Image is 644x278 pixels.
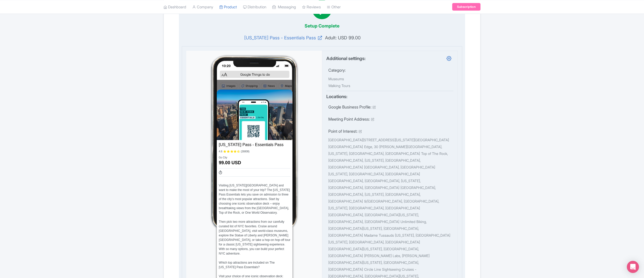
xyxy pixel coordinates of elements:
div: Go City [219,156,227,159]
span: Setup Complete [305,23,339,29]
div: (26808) [241,150,249,154]
img: fjhbivlxm2tgf8ilv8h2.png [217,90,292,140]
span: Madame Tussauds [US_STATE], [GEOGRAPHIC_DATA][US_STATE], [GEOGRAPHIC_DATA], [GEOGRAPHIC_DATA] [328,233,450,244]
label: Meeting Point Address: [328,116,370,122]
span: Edge, 30 [PERSON_NAME][GEOGRAPHIC_DATA], [US_STATE], [GEOGRAPHIC_DATA], [GEOGRAPHIC_DATA] [328,145,442,156]
span: Adult: USD 99.00 [322,34,457,41]
span: 9/[GEOGRAPHIC_DATA], [GEOGRAPHIC_DATA], [US_STATE], [GEOGRAPHIC_DATA], [GEOGRAPHIC_DATA] [328,199,439,210]
img: Google TTD [209,55,299,231]
span: [PERSON_NAME] Labs, [PERSON_NAME][GEOGRAPHIC_DATA][US_STATE], [GEOGRAPHIC_DATA], [GEOGRAPHIC_DATA] [328,254,430,271]
span: Top of The Rock, [GEOGRAPHIC_DATA], [US_STATE], [GEOGRAPHIC_DATA], [GEOGRAPHIC_DATA] [328,151,448,169]
span: Walking Tours [328,84,350,88]
span: [GEOGRAPHIC_DATA], [GEOGRAPHIC_DATA], [US_STATE], [GEOGRAPHIC_DATA], [GEOGRAPHIC_DATA] [328,185,436,203]
span: [GEOGRAPHIC_DATA][STREET_ADDRESS][US_STATE][GEOGRAPHIC_DATA][GEOGRAPHIC_DATA] [328,138,449,149]
label: Additional settings: [326,55,366,63]
div: 4.6 [219,150,222,154]
label: Google Business Profile: [328,104,371,110]
span: [GEOGRAPHIC_DATA], [GEOGRAPHIC_DATA][US_STATE], [GEOGRAPHIC_DATA], [GEOGRAPHIC_DATA] [328,165,435,176]
div: [US_STATE] Pass - Essentials Pass [219,142,283,148]
label: Locations: [326,93,347,100]
span: Museums [328,77,344,81]
span: [GEOGRAPHIC_DATA], [GEOGRAPHIC_DATA][US_STATE], [GEOGRAPHIC_DATA], [GEOGRAPHIC_DATA] [328,213,419,224]
span: [GEOGRAPHIC_DATA], [GEOGRAPHIC_DATA], [US_STATE], [GEOGRAPHIC_DATA], [GEOGRAPHIC_DATA] [328,179,421,190]
a: Subscription [452,3,480,11]
span: Unlimited Biking, [GEOGRAPHIC_DATA][US_STATE], [GEOGRAPHIC_DATA], [GEOGRAPHIC_DATA] [328,219,427,237]
a: [US_STATE] Pass - Essentials Pass [187,34,322,41]
div: 99.00 USD [219,159,290,166]
label: Point of Interest: [328,128,358,134]
label: Category: [328,67,346,73]
span: [GEOGRAPHIC_DATA][US_STATE], [GEOGRAPHIC_DATA], [GEOGRAPHIC_DATA] [328,247,419,258]
div: Open Intercom Messenger [627,261,639,273]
